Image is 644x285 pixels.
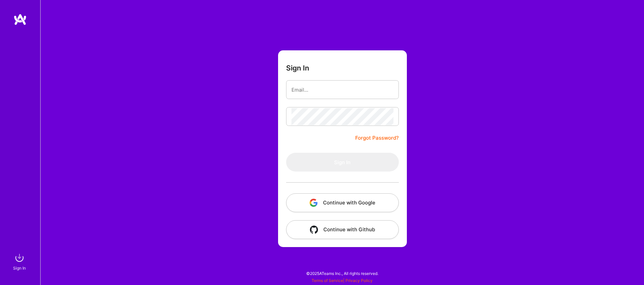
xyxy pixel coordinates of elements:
[310,226,318,234] img: icon
[286,220,399,239] button: Continue with Github
[13,251,26,265] img: sign in
[312,278,373,283] span: |
[312,278,343,283] a: Terms of Service
[355,134,399,142] a: Forgot Password?
[310,199,318,207] img: icon
[40,265,644,282] div: © 2025 ATeams Inc., All rights reserved.
[291,81,393,98] input: Email...
[286,64,309,72] h3: Sign In
[286,193,399,212] button: Continue with Google
[286,153,399,172] button: Sign In
[345,278,373,283] a: Privacy Policy
[13,13,27,26] img: logo
[14,251,26,272] a: sign inSign In
[13,265,26,272] div: Sign In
